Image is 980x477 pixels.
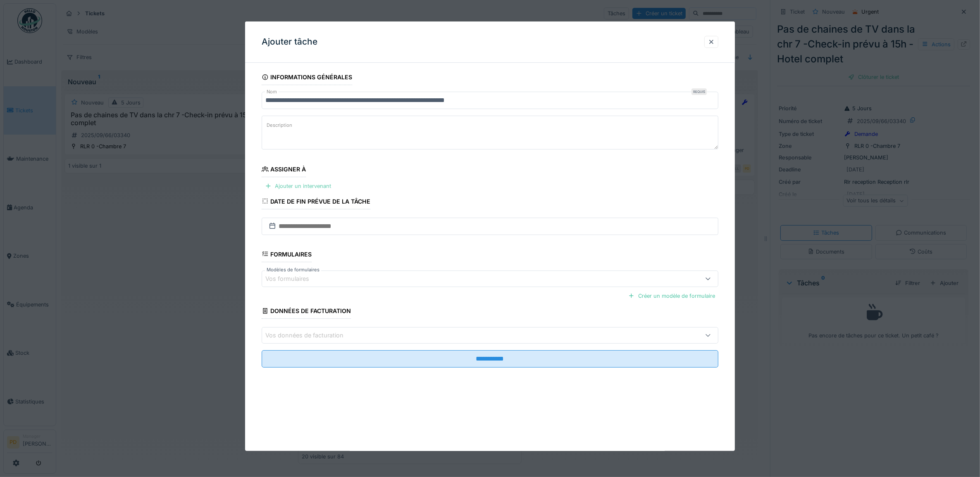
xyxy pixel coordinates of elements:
div: Créer un modèle de formulaire [625,290,718,301]
div: Ajouter un intervenant [262,180,334,192]
div: Vos formulaires [265,274,321,283]
div: Vos données de facturation [265,331,355,340]
label: Description [265,120,294,131]
div: Requis [691,88,707,95]
div: Date de fin prévue de la tâche [262,195,371,209]
div: Données de facturation [262,305,351,319]
div: Assigner à [262,163,306,177]
label: Nom [265,88,279,95]
h3: Ajouter tâche [262,37,317,47]
label: Modèles de formulaires [265,266,321,273]
div: Formulaires [262,248,312,262]
div: Informations générales [262,71,353,85]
